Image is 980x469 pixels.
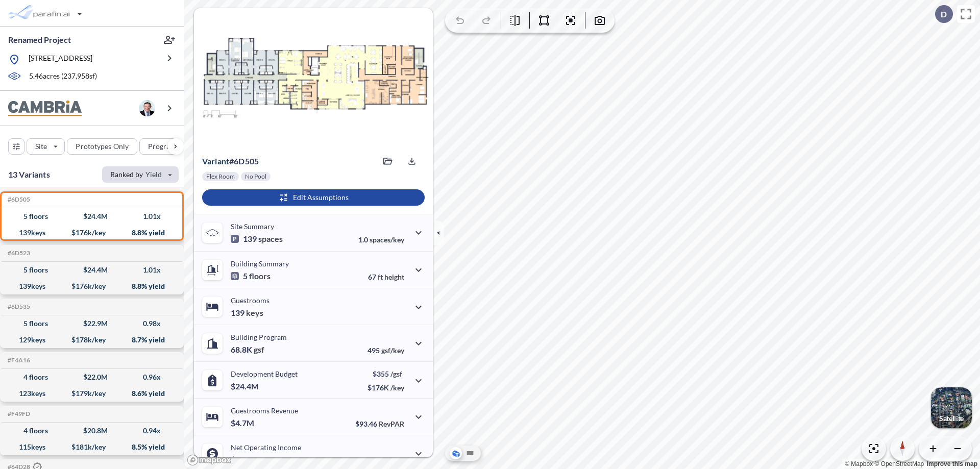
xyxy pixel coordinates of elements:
[139,100,155,116] img: user logo
[206,172,235,181] p: Flex Room
[187,454,232,466] a: Mapbox homepage
[874,460,924,467] a: OpenStreetMap
[231,455,256,465] p: $2.1M
[384,273,404,281] span: height
[231,443,301,452] p: Net Operating Income
[941,10,947,19] p: D
[845,460,873,467] a: Mapbox
[202,189,425,206] button: Edit Assumptions
[367,383,404,392] p: $176K
[231,271,271,281] p: 5
[293,192,349,203] p: Edit Assumptions
[29,71,97,82] p: 5.46 acres ( 237,958 sf)
[67,138,137,155] button: Prototypes Only
[139,138,194,155] button: Program
[231,259,289,268] p: Building Summary
[231,406,298,415] p: Guestrooms Revenue
[939,414,964,423] p: Satellite
[6,410,30,417] h5: Click to copy the code
[246,308,263,318] span: keys
[231,296,269,305] p: Guestrooms
[378,273,383,281] span: ft
[379,419,404,428] span: RevPAR
[8,168,50,181] p: 13 Variants
[102,166,179,183] button: Ranked by Yield
[381,346,404,355] span: gsf/key
[355,419,404,428] p: $93.46
[27,138,65,155] button: Site
[245,172,266,181] p: No Pool
[76,141,129,152] p: Prototypes Only
[202,156,259,166] p: # 6d505
[450,447,462,459] button: Aerial View
[361,456,404,465] p: 45.0%
[258,234,283,244] span: spaces
[231,344,264,355] p: 68.8K
[6,303,30,310] h5: Click to copy the code
[231,308,263,318] p: 139
[390,383,404,392] span: /key
[368,273,404,281] p: 67
[464,447,476,459] button: Site Plan
[254,344,264,355] span: gsf
[35,141,47,152] p: Site
[927,460,977,467] a: Improve this map
[249,271,271,281] span: floors
[231,333,287,341] p: Building Program
[6,357,30,364] h5: Click to copy the code
[231,381,260,391] p: $24.4M
[367,346,404,355] p: 495
[6,250,30,257] h5: Click to copy the code
[231,418,256,428] p: $4.7M
[8,101,82,116] img: BrandImage
[231,234,283,244] p: 139
[367,369,404,378] p: $355
[931,387,972,428] button: Switcher ImageSatellite
[358,235,404,244] p: 1.0
[148,141,177,152] p: Program
[231,222,274,231] p: Site Summary
[6,196,30,203] h5: Click to copy the code
[390,369,402,378] span: /gsf
[8,34,71,45] p: Renamed Project
[202,156,229,166] span: Variant
[231,369,298,378] p: Development Budget
[370,235,404,244] span: spaces/key
[29,53,92,66] p: [STREET_ADDRESS]
[382,456,404,465] span: margin
[931,387,972,428] img: Switcher Image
